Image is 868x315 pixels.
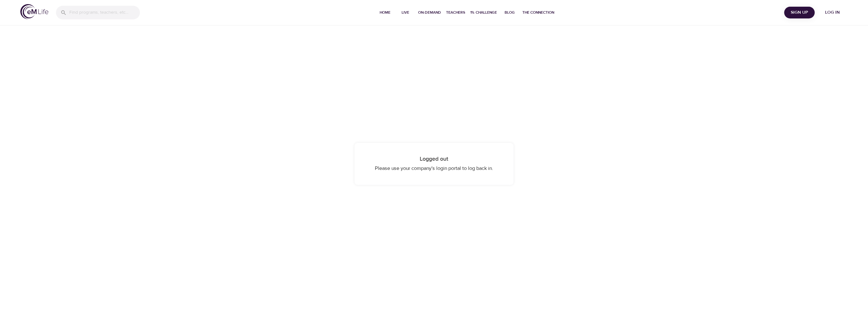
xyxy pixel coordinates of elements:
button: Sign Up [784,7,815,18]
button: Log in [817,7,848,18]
span: Live [398,9,413,16]
img: logo [20,4,48,19]
span: The Connection [522,9,554,16]
span: 1% Challenge [470,9,497,16]
h4: Logged out [367,156,501,163]
span: Sign Up [787,9,812,17]
span: Blog [502,9,517,16]
span: Please use your company's login portal to log back in. [375,165,493,171]
span: On-Demand [418,9,441,16]
span: Log in [820,9,845,17]
span: Home [377,9,393,16]
input: Find programs, teachers, etc... [69,6,140,19]
span: Teachers [446,9,465,16]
